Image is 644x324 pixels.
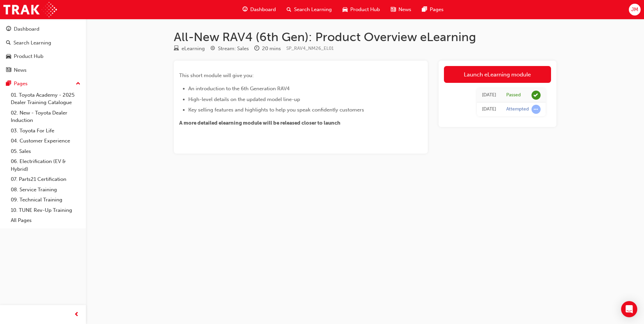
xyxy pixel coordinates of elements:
[430,6,444,13] span: Pages
[174,30,556,44] h1: All-New RAV4 (6th Gen): Product Overview eLearning
[3,22,83,77] button: DashboardSearch LearningProduct HubNews
[14,53,43,60] div: Product Hub
[8,126,83,136] a: 03. Toyota For Life
[243,5,248,14] span: guage-icon
[3,37,83,49] a: Search Learning
[417,3,449,17] a: pages-iconPages
[287,5,291,14] span: search-icon
[250,6,276,13] span: Dashboard
[210,44,249,53] div: Stream
[6,40,11,46] span: search-icon
[385,3,417,17] a: news-iconNews
[8,90,83,108] a: 01. Toyota Academy - 2025 Dealer Training Catalogue
[343,5,348,14] span: car-icon
[350,6,380,13] span: Product Hub
[286,45,334,51] span: Learning resource code
[6,67,11,73] span: news-icon
[8,205,83,216] a: 10. TUNE Rev-Up Training
[174,46,179,52] span: learningResourceType_ELEARNING-icon
[174,44,205,53] div: Type
[188,107,364,113] span: Key selling features and highlights to help you speak confidently customers
[182,45,205,53] div: eLearning
[629,4,641,15] button: JM
[8,108,83,126] a: 02. New - Toyota Dealer Induction
[14,25,39,33] div: Dashboard
[506,92,521,98] div: Passed
[631,6,638,13] span: JM
[281,3,337,17] a: search-iconSearch Learning
[6,54,11,60] span: car-icon
[8,195,83,205] a: 09. Technical Training
[422,5,427,14] span: pages-icon
[8,185,83,195] a: 08. Service Training
[294,6,332,13] span: Search Learning
[532,105,541,114] span: learningRecordVerb_ATTEMPT-icon
[262,45,281,53] div: 20 mins
[532,91,541,100] span: learningRecordVerb_PASS-icon
[8,136,83,146] a: 04. Customer Experience
[444,66,551,83] a: Launch eLearning module
[14,80,28,88] div: Pages
[8,174,83,185] a: 07. Parts21 Certification
[76,79,80,88] span: up-icon
[254,46,259,52] span: clock-icon
[3,50,83,63] a: Product Hub
[13,39,51,47] div: Search Learning
[210,46,215,52] span: target-icon
[14,66,27,74] div: News
[3,77,83,90] button: Pages
[254,44,281,53] div: Duration
[188,96,300,102] span: High-level details on the updated model line-up
[188,86,290,92] span: An introduction to the 6th Generation RAV4
[179,120,341,126] span: A more detailed elearning module will be released closer to launch
[3,23,83,35] a: Dashboard
[391,5,396,14] span: news-icon
[621,301,637,317] div: Open Intercom Messenger
[179,72,254,78] span: This short module will give you:
[237,3,281,17] a: guage-iconDashboard
[337,3,385,17] a: car-iconProduct Hub
[8,146,83,157] a: 05. Sales
[8,215,83,226] a: All Pages
[6,26,11,32] span: guage-icon
[6,81,11,87] span: pages-icon
[506,106,529,112] div: Attempted
[482,91,496,99] div: Tue Sep 23 2025 14:02:58 GMT+1000 (Australian Eastern Standard Time)
[8,156,83,174] a: 06. Electrification (EV & Hybrid)
[3,64,83,76] a: News
[482,105,496,113] div: Sun Sep 21 2025 11:10:27 GMT+1000 (Australian Eastern Standard Time)
[218,45,249,53] div: Stream: Sales
[398,6,411,13] span: News
[3,2,57,17] img: Trak
[74,311,79,319] span: prev-icon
